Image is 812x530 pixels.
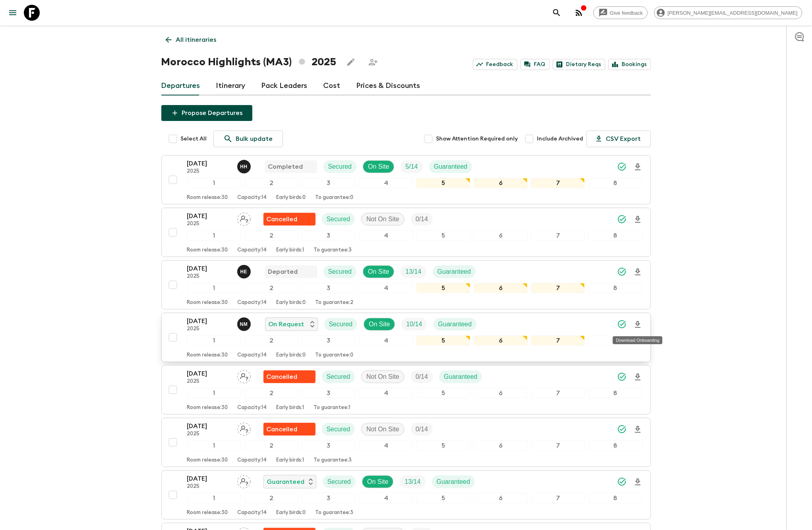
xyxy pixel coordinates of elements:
div: Secured [322,423,355,436]
p: On Site [369,320,390,329]
p: 10 / 14 [406,320,422,329]
p: Capacity: 14 [238,510,267,516]
svg: Synced Successfully [617,214,627,224]
div: 3 [302,335,356,346]
p: Guaranteed [438,320,472,329]
div: 2 [244,335,298,346]
div: 2 [244,440,298,451]
svg: Download Onboarding [633,320,643,329]
div: Secured [322,213,355,226]
div: Trip Fill [411,213,433,226]
svg: Download Onboarding [633,215,643,224]
div: 5 [417,440,471,451]
div: 3 [302,230,356,241]
p: Early birds: 0 [277,510,306,516]
div: Not On Site [361,213,405,226]
a: Bulk update [213,131,283,147]
a: Pack Leaders [262,76,308,95]
div: 2 [244,230,298,241]
p: Room release: 30 [187,405,228,411]
div: Flash Pack cancellation [264,213,316,226]
a: Departures [161,76,200,95]
div: Trip Fill [401,318,427,331]
p: Guaranteed [434,162,468,171]
a: Give feedback [593,6,648,19]
div: Trip Fill [401,160,422,173]
p: Early birds: 1 [277,247,304,253]
div: 6 [474,493,528,503]
p: To guarantee: 0 [316,195,354,201]
div: 7 [531,178,585,188]
p: Guaranteed [438,267,471,277]
div: Flash Pack cancellation [264,423,316,436]
p: Room release: 30 [187,300,228,306]
p: Early birds: 0 [277,300,306,306]
span: Select All [181,135,207,143]
div: 4 [359,493,413,503]
button: [DATE]2025Assign pack leaderFlash Pack cancellationSecuredNot On SiteTrip FillGuaranteed12345678R... [161,365,651,415]
div: 2 [244,178,298,188]
span: Show Attention Required only [436,135,518,143]
button: [DATE]2025Hicham EcherfaouiDepartedSecuredOn SiteTrip FillGuaranteed12345678Room release:30Capaci... [161,260,651,310]
p: Not On Site [366,372,399,382]
svg: Download Onboarding [633,267,643,277]
p: Secured [328,267,352,277]
span: [PERSON_NAME][EMAIL_ADDRESS][DOMAIN_NAME] [663,10,802,16]
div: 5 [417,493,471,503]
div: On Site [363,160,394,173]
p: Not On Site [366,214,399,224]
p: 0 / 14 [416,372,428,382]
p: Capacity: 14 [238,457,267,464]
div: 5 [417,335,471,346]
div: On Site [364,318,395,331]
div: 2 [244,493,298,503]
div: Download Onboarding [613,336,663,344]
p: Secured [327,425,351,434]
p: 5 / 14 [405,162,418,171]
p: Cancelled [267,425,298,434]
p: Cancelled [267,214,298,224]
p: [DATE] [187,474,231,483]
button: NM [237,318,252,331]
div: 8 [588,440,642,451]
div: Secured [324,160,357,173]
div: 7 [531,440,585,451]
p: To guarantee: 2 [316,300,354,306]
p: On Request [269,320,304,329]
p: Secured [327,214,351,224]
p: Not On Site [366,425,399,434]
button: search adventures [549,5,565,21]
p: [DATE] [187,264,231,273]
button: menu [5,5,21,21]
div: Secured [324,265,357,278]
p: [DATE] [187,369,231,378]
div: 3 [302,440,356,451]
p: Secured [328,162,352,171]
span: Assign pack leader [237,425,251,431]
p: Early birds: 0 [277,195,306,201]
div: 1 [187,493,241,503]
p: Capacity: 14 [238,352,267,359]
button: Edit this itinerary [343,54,359,70]
div: [PERSON_NAME][EMAIL_ADDRESS][DOMAIN_NAME] [654,6,802,19]
span: Hicham Hadida [237,162,252,169]
p: To guarantee: 3 [314,247,352,253]
p: Capacity: 14 [238,300,267,306]
p: Capacity: 14 [238,195,267,201]
button: [DATE]2025Nabil MerriOn RequestSecuredOn SiteTrip FillGuaranteed12345678Room release:30Capacity:1... [161,313,651,362]
p: All itineraries [176,35,217,45]
p: Capacity: 14 [238,247,267,253]
h1: Morocco Highlights (MA3) 2025 [161,54,337,70]
p: 2025 [187,168,231,175]
p: Early birds: 1 [277,405,304,411]
p: Guaranteed [267,477,305,487]
span: Assign pack leader [237,477,251,484]
div: Trip Fill [400,475,425,488]
div: 1 [187,335,241,346]
p: 0 / 14 [416,214,428,224]
p: Room release: 30 [187,457,228,464]
p: To guarantee: 3 [316,510,354,516]
div: 2 [244,388,298,398]
button: [DATE]2025Hicham HadidaCompletedSecuredOn SiteTrip FillGuaranteed12345678Room release:30Capacity:... [161,155,651,205]
p: Secured [329,320,353,329]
